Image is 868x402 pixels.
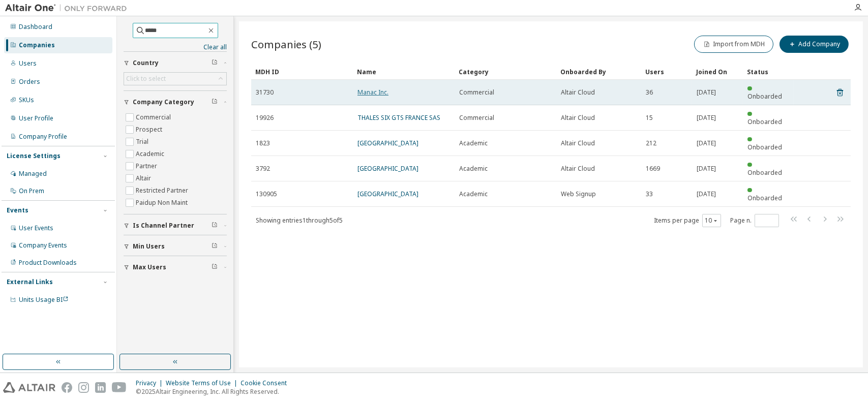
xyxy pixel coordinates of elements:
a: THALES SIX GTS FRANCE SAS [357,113,440,122]
span: Units Usage BI [19,295,69,304]
span: Company Category [133,98,194,106]
span: Academic [459,139,488,147]
img: Altair One [5,3,132,13]
div: Managed [19,170,47,178]
span: Onboarded [747,194,782,202]
span: 33 [646,190,653,198]
div: Click to select [124,73,226,85]
div: SKUs [19,96,34,104]
span: 19926 [256,114,274,122]
span: Clear filter [212,98,218,106]
span: 1669 [646,165,660,173]
label: Paidup Non Maint [136,197,190,209]
img: linkedin.svg [95,382,106,393]
label: Commercial [136,111,173,123]
div: Users [19,59,37,68]
span: Altair Cloud [561,165,595,173]
a: Manac Inc. [357,88,388,97]
a: [GEOGRAPHIC_DATA] [357,190,418,198]
label: Trial [136,136,151,148]
button: Min Users [124,235,227,258]
div: Click to select [126,75,166,83]
span: Commercial [459,114,494,122]
button: Add Company [780,36,849,53]
span: 31730 [256,88,274,97]
button: Country [124,52,227,74]
a: [GEOGRAPHIC_DATA] [357,164,418,173]
span: Onboarded [747,143,782,151]
img: altair_logo.svg [3,382,55,393]
button: Max Users [124,256,227,279]
span: Clear filter [212,59,218,67]
span: Academic [459,190,488,198]
span: 36 [646,88,653,97]
label: Restricted Partner [136,184,190,197]
span: Altair Cloud [561,88,595,97]
button: Import from MDH [694,36,773,53]
p: © 2025 Altair Engineering, Inc. All Rights Reserved. [136,387,293,396]
div: Joined On [696,64,739,80]
span: Clear filter [212,242,218,251]
span: Onboarded [747,168,782,177]
img: youtube.svg [112,382,127,393]
div: Status [747,64,790,80]
span: 3792 [256,165,270,173]
span: Items per page [654,214,721,227]
span: 1823 [256,139,270,147]
img: instagram.svg [78,382,89,393]
span: Onboarded [747,92,782,101]
span: Is Channel Partner [133,222,194,230]
span: Altair Cloud [561,139,595,147]
a: [GEOGRAPHIC_DATA] [357,139,418,147]
span: Showing entries 1 through 5 of 5 [256,216,343,225]
div: Companies [19,41,55,49]
span: Altair Cloud [561,114,595,122]
button: Is Channel Partner [124,214,227,237]
span: Academic [459,165,488,173]
span: [DATE] [697,139,716,147]
div: Onboarded By [560,64,637,80]
div: Users [645,64,688,80]
div: Company Events [19,241,67,250]
span: Min Users [133,242,165,251]
a: Clear all [124,43,227,51]
label: Partner [136,160,159,172]
span: Clear filter [212,263,218,271]
div: Privacy [136,379,166,387]
div: External Links [7,278,53,286]
div: Category [459,64,552,80]
span: 212 [646,139,656,147]
div: User Profile [19,114,53,122]
div: Website Terms of Use [166,379,241,387]
span: [DATE] [697,114,716,122]
label: Altair [136,172,153,184]
span: Onboarded [747,117,782,126]
div: License Settings [7,152,61,160]
span: [DATE] [697,190,716,198]
button: Company Category [124,91,227,113]
span: [DATE] [697,165,716,173]
span: [DATE] [697,88,716,97]
span: Web Signup [561,190,596,198]
div: Cookie Consent [241,379,293,387]
div: On Prem [19,187,44,195]
span: Companies (5) [251,37,321,51]
label: Prospect [136,123,164,136]
span: Max Users [133,263,166,271]
span: 130905 [256,190,277,198]
span: Clear filter [212,222,218,230]
span: Country [133,59,159,67]
img: facebook.svg [62,382,72,393]
div: Name [357,64,451,80]
button: 10 [705,217,719,225]
div: User Events [19,224,53,232]
label: Academic [136,148,166,160]
div: Orders [19,78,40,86]
span: Page n. [730,214,779,227]
div: Product Downloads [19,259,77,267]
div: Dashboard [19,23,52,31]
span: Commercial [459,88,494,97]
div: Company Profile [19,133,67,141]
span: 15 [646,114,653,122]
div: MDH ID [255,64,349,80]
